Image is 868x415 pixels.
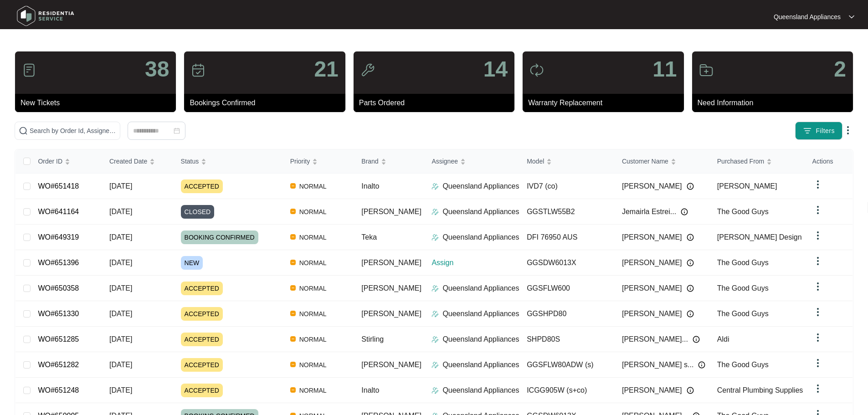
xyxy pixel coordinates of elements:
span: NORMAL [296,385,330,396]
span: [DATE] [109,284,132,292]
span: NORMAL [296,206,330,217]
img: dropdown arrow [812,281,823,292]
span: [PERSON_NAME] [622,232,682,243]
img: Vercel Logo [290,362,296,367]
img: dropdown arrow [812,230,823,241]
span: [DATE] [109,259,132,266]
span: NEW [181,256,203,270]
img: residentia service logo [14,2,77,30]
img: Vercel Logo [290,209,296,214]
th: Assignee [424,149,519,174]
th: Brand [354,149,424,174]
img: icon [529,63,544,77]
span: Central Plumbing Supplies [717,386,803,394]
span: Stirling [361,335,384,343]
span: ACCEPTED [181,282,223,295]
span: [PERSON_NAME] s... [622,359,693,370]
span: ACCEPTED [181,384,223,397]
span: [PERSON_NAME] [622,385,682,396]
span: NORMAL [296,359,330,370]
span: Brand [361,156,378,166]
p: 2 [834,58,846,80]
img: dropdown arrow [812,256,823,266]
img: search-icon [19,126,28,135]
img: Vercel Logo [290,260,296,265]
button: filter iconFilters [795,122,842,140]
span: ACCEPTED [181,358,223,372]
p: Queensland Appliances [442,181,519,192]
img: icon [360,63,375,77]
span: [DATE] [109,182,132,190]
span: [DATE] [109,208,132,215]
td: GGSTLW55B2 [519,199,615,225]
span: The Good Guys [717,310,769,318]
p: Queensland Appliances [442,308,519,319]
td: GGSFLW600 [519,276,615,301]
span: Order ID [38,156,62,166]
p: Queensland Appliances [442,206,519,217]
p: Queensland Appliances [442,232,519,243]
td: IVD7 (co) [519,174,615,199]
th: Customer Name [615,149,710,174]
p: Queensland Appliances [442,385,519,396]
p: Queensland Appliances [774,12,841,21]
img: Assigner Icon [431,285,439,292]
span: CLOSED [181,205,215,219]
img: dropdown arrow [849,15,854,19]
img: Assigner Icon [431,183,439,190]
img: icon [699,63,714,77]
p: Queensland Appliances [442,359,519,370]
img: filter icon [803,126,812,135]
p: 38 [145,58,169,80]
span: Customer Name [622,156,668,166]
span: Purchased From [717,156,764,166]
p: Assign [431,257,519,268]
span: BOOKING CONFIRMED [181,231,258,244]
th: Model [519,149,615,174]
span: Model [527,156,544,166]
span: Aldi [717,335,729,343]
td: GGSHPD80 [519,301,615,327]
img: Assigner Icon [431,387,439,394]
input: Search by Order Id, Assignee Name, Customer Name, Brand and Model [30,126,116,136]
span: [DATE] [109,310,132,318]
span: Filters [816,126,835,136]
img: dropdown arrow [842,125,853,136]
span: ACCEPTED [181,307,223,321]
span: [PERSON_NAME] [361,208,421,215]
p: Queensland Appliances [442,334,519,345]
img: dropdown arrow [812,358,823,369]
img: Assigner Icon [431,208,439,215]
img: Vercel Logo [290,336,296,342]
span: [PERSON_NAME] [622,308,682,319]
span: [PERSON_NAME] [622,283,682,294]
a: WO#651282 [38,361,79,369]
a: WO#651285 [38,335,79,343]
img: Info icon [687,310,694,318]
span: ACCEPTED [181,333,223,346]
img: Vercel Logo [290,285,296,291]
img: Info icon [687,285,694,292]
td: GGSDW6013X [519,250,615,276]
span: [PERSON_NAME] [361,361,421,369]
img: Vercel Logo [290,183,296,189]
th: Actions [805,149,853,174]
img: dropdown arrow [812,383,823,394]
p: 21 [314,58,338,80]
td: GGSFLW80ADW (s) [519,352,615,378]
a: WO#651330 [38,310,79,318]
span: [DATE] [109,361,132,369]
span: [DATE] [109,335,132,343]
a: WO#651396 [38,259,79,266]
img: icon [22,63,36,77]
span: [PERSON_NAME] [361,259,421,266]
span: ACCEPTED [181,179,223,193]
span: NORMAL [296,308,330,319]
span: Status [181,156,199,166]
img: Info icon [687,183,694,190]
span: NORMAL [296,257,330,268]
span: NORMAL [296,283,330,294]
span: NORMAL [296,232,330,243]
img: Info icon [698,361,705,369]
p: New Tickets [21,97,176,108]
